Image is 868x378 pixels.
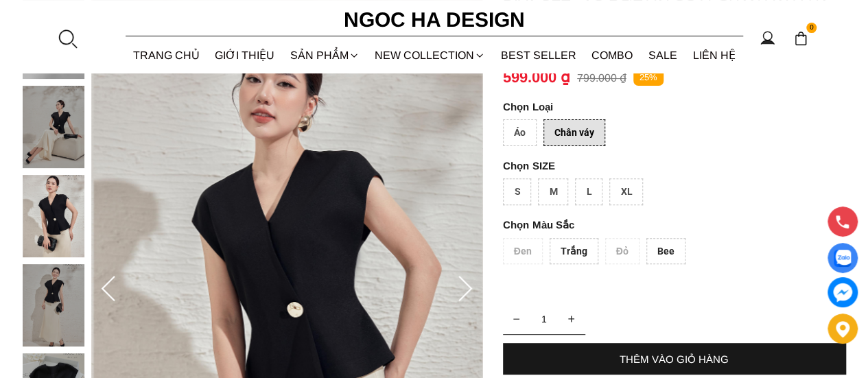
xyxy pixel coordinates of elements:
[367,37,493,73] a: NEW COLLECTION
[493,37,585,73] a: BEST SELLER
[331,3,537,36] a: Ngoc Ha Design
[806,23,817,34] span: 0
[834,250,851,267] img: Display image
[503,219,808,231] p: Màu Sắc
[23,86,84,168] img: Diva Set_ Áo Rớt Vai Cổ V, Chân Váy Lụa Đuôi Cá A1078+CV134_mini_1
[503,305,585,333] input: Quantity input
[575,178,602,205] div: L
[503,101,808,113] p: Loại
[23,264,84,346] img: Diva Set_ Áo Rớt Vai Cổ V, Chân Váy Lụa Đuôi Cá A1078+CV134_mini_3
[503,160,846,172] p: SIZE
[207,37,283,73] a: GIỚI THIỆU
[550,238,598,265] div: Trắng
[543,119,605,146] div: Chân váy
[584,37,641,73] a: Combo
[828,277,858,307] a: messenger
[633,69,664,86] p: 25%
[641,37,685,73] a: SALE
[503,353,846,365] div: THÊM VÀO GIỎ HÀNG
[609,178,643,205] div: XL
[646,238,685,265] div: Bee
[828,243,858,273] a: Display image
[503,69,570,86] p: 599.000 ₫
[685,37,743,73] a: LIÊN HỆ
[793,31,808,46] img: img-CART-ICON-ksit0nf1
[126,37,208,73] a: TRANG CHỦ
[577,71,626,84] p: 799.000 ₫
[23,175,84,257] img: Diva Set_ Áo Rớt Vai Cổ V, Chân Váy Lụa Đuôi Cá A1078+CV134_mini_2
[503,178,531,205] div: S
[538,178,568,205] div: M
[283,37,368,73] div: SẢN PHẨM
[503,119,537,146] div: Áo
